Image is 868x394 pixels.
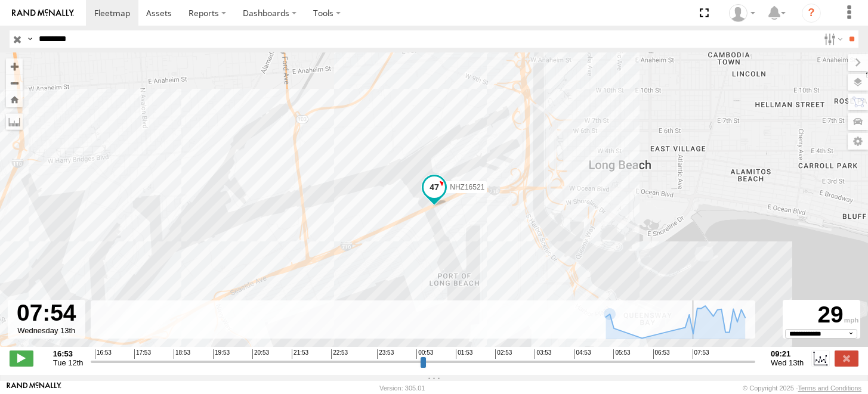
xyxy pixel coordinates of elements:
span: 21:53 [292,349,308,359]
strong: 09:21 [771,349,804,358]
label: Search Query [25,30,35,48]
span: 17:53 [134,349,151,359]
span: 18:53 [174,349,190,359]
span: 03:53 [535,349,551,359]
div: 29 [784,302,858,329]
span: 06:53 [653,349,670,359]
span: 16:53 [95,349,112,359]
button: Zoom Home [6,91,23,107]
label: Map Settings [848,133,868,150]
span: 07:53 [693,349,709,359]
button: Zoom in [6,58,23,75]
div: Version: 305.01 [379,384,425,392]
span: Wed 13th Aug 2025 [771,358,804,367]
label: Close [835,350,858,366]
span: 01:53 [456,349,472,359]
a: Terms and Conditions [798,384,861,392]
label: Play/Stop [10,350,33,366]
span: 00:53 [416,349,433,359]
span: 04:53 [574,349,591,359]
span: Tue 12th Aug 2025 [53,358,84,367]
div: © Copyright 2025 - [743,384,861,392]
label: Measure [6,113,23,130]
span: NHZ16521 [450,183,484,191]
div: Zulema McIntosch [725,4,759,22]
span: 19:53 [213,349,230,359]
button: Zoom out [6,75,23,91]
img: rand-logo.svg [12,9,74,17]
a: Visit our Website [7,382,61,394]
span: 23:53 [377,349,394,359]
span: 02:53 [495,349,512,359]
span: 20:53 [252,349,269,359]
label: Search Filter Options [819,30,845,48]
strong: 16:53 [53,349,84,358]
span: 22:53 [331,349,348,359]
span: 05:53 [613,349,630,359]
i: ? [802,4,821,23]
